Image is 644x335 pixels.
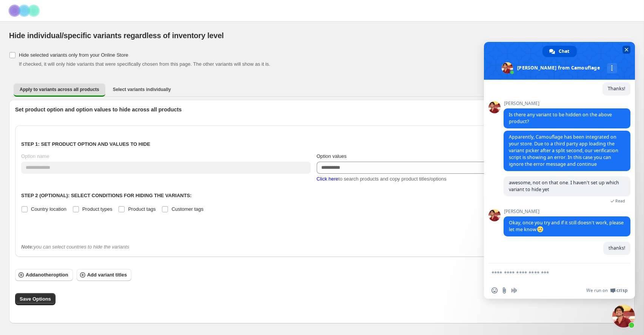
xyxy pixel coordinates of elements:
[511,287,517,293] span: Audio message
[509,134,618,167] span: Apparently, Camouflage has been integrated on your store. Due to a third party app loading the va...
[20,295,51,303] span: Save Options
[21,244,34,250] b: Note:
[21,140,622,148] p: Step 1: Set product option and values to hide
[504,101,630,106] span: [PERSON_NAME]
[622,46,630,54] span: Close chat
[504,209,630,214] span: [PERSON_NAME]
[559,46,569,57] span: Chat
[542,46,577,57] a: Chat
[9,100,635,323] div: Apply to variants across all products
[491,287,498,293] span: Insert an emoji
[509,219,624,233] span: Okay, once you try and if it still doesn't work, please let me know
[19,52,128,58] span: Hide selected variants only from your Online Store
[14,83,105,97] button: Apply to variants across all products
[15,269,73,281] button: Addanotheroption
[615,198,625,204] span: Read
[9,31,224,40] span: Hide individual/specific variants regardless of inventory level
[15,293,55,305] button: Save Options
[586,287,627,293] a: We run onCrisp
[87,271,127,279] span: Add variant titles
[21,153,49,159] span: Option name
[608,85,625,92] span: Thanks!
[491,263,612,282] textarea: Compose your message...
[26,271,68,279] span: Add another option
[317,153,347,159] span: Option values
[15,106,629,113] p: Set product option and option values to hide across all products
[77,269,131,281] button: Add variant titles
[509,111,612,125] span: Is there any variant to be hidden on the above product?
[317,176,339,182] span: Click here
[21,243,622,251] div: you can select countries to hide the variants
[501,287,507,293] span: Send a file
[21,192,622,199] p: Step 2 (Optional): Select conditions for hiding the variants:
[171,206,203,212] span: Customer tags
[586,287,608,293] span: We run on
[509,179,619,193] span: awesome, not on that one. I haven't set up which variant to hide yet
[19,61,270,67] span: If checked, it will only hide variants that were specifically chosen from this page. The other va...
[113,86,171,93] span: Select variants individually
[31,206,66,212] span: Country location
[107,83,177,96] button: Select variants individually
[609,245,625,251] span: thanks!
[317,176,447,182] span: to search products and copy product titles/options
[20,86,99,93] span: Apply to variants across all products
[82,206,112,212] span: Product types
[612,305,635,327] a: Close chat
[128,206,156,212] span: Product tags
[616,287,627,293] span: Crisp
